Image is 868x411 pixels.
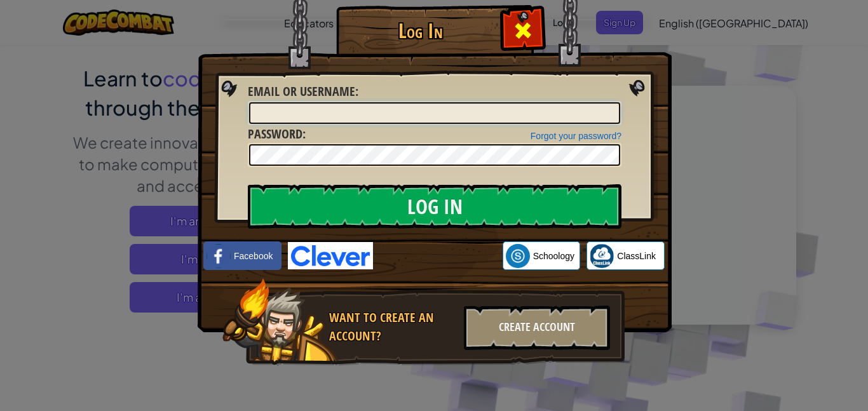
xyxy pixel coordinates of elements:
span: Password [248,125,302,142]
label: : [248,83,358,101]
img: clever-logo-blue.png [288,242,373,269]
div: Want to create an account? [329,309,456,345]
span: Schoology [533,250,574,262]
h1: Log In [339,20,501,42]
div: Create Account [464,306,610,350]
label: : [248,125,306,144]
img: classlink-logo-small.png [590,244,614,268]
a: Forgot your password? [531,131,621,141]
span: Facebook [234,250,273,262]
img: facebook_small.png [207,244,231,268]
img: schoology.png [506,244,530,268]
span: Email or Username [248,83,355,100]
iframe: Sign in with Google Button [373,242,503,270]
span: ClassLink [617,250,656,262]
input: Log In [248,184,621,229]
